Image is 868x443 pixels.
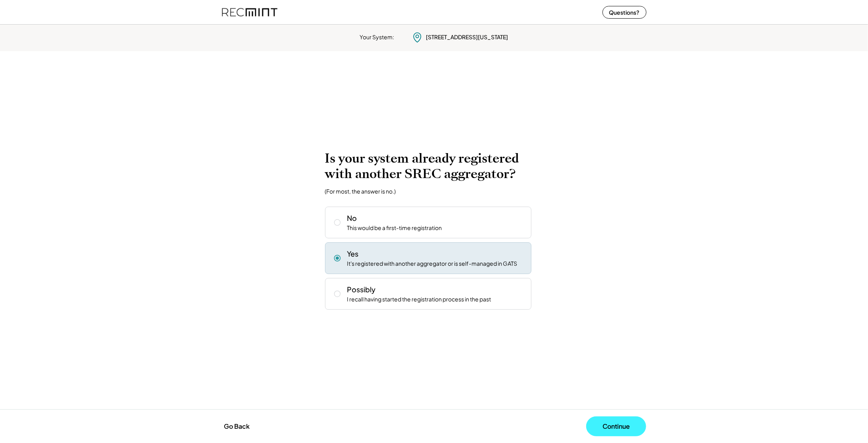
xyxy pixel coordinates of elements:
div: I recall having started the registration process in the past [347,295,491,303]
div: It's registered with another aggregator or is self-managed in GATS [347,260,518,268]
button: Go Back [221,418,252,435]
img: recmint-logotype%403x%20%281%29.jpeg [222,2,277,23]
button: Continue [586,416,646,436]
div: Your System: [360,33,395,41]
div: Possibly [347,284,376,294]
h2: Is your system already registered with another SREC aggregator? [325,151,543,182]
div: (For most, the answer is no.) [325,188,396,195]
div: No [347,213,357,223]
div: [STREET_ADDRESS][US_STATE] [426,33,508,41]
div: Yes [347,249,359,259]
div: This would be a first-time registration [347,224,442,232]
button: Questions? [602,6,647,19]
